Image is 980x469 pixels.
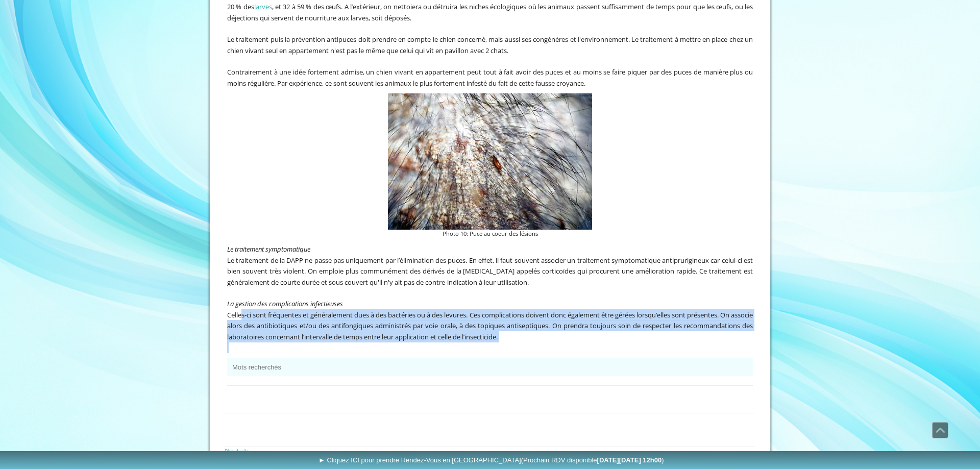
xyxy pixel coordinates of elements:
span: (Prochain RDV disponible ) [521,456,664,464]
button: Mots recherchés [227,358,753,376]
span: Le traitement puis la prévention antipuces doit prendre en compte le chien concerné, mais aussi s... [227,35,753,55]
figcaption: Photo 10: Puce au coeur des lésions [388,230,592,238]
b: [DATE][DATE] 12h00 [597,456,662,464]
a: Défiler vers le haut [932,422,948,438]
span: Contrairement à une idée fortement admise, un chien vivant en appartement peut tout à fait avoir ... [227,67,753,88]
a: larves [254,2,272,11]
span: Défiler vers le haut [933,423,948,438]
span: Celles-ci sont fréquentes et généralement dues à des bactéries ou à des levures. Ces complication... [227,310,753,341]
img: Photo 10: Puce au coeur des lésions [388,93,592,230]
span: Le traitement de la DAPP ne passe pas uniquement par l’élimination des puces. En effet, il faut s... [227,256,753,287]
a: Plan du site [225,447,249,455]
span: ► Cliquez ICI pour prendre Rendez-Vous en [GEOGRAPHIC_DATA] [318,456,664,464]
span: La gestion des complications infectieuses [227,299,343,308]
span: Le traitement symptomatique [227,244,310,254]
